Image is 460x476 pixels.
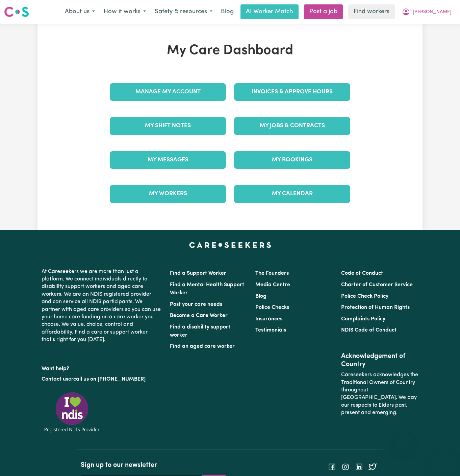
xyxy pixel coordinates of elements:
p: or [42,373,162,386]
a: Find a Mental Health Support Worker [170,282,244,296]
a: Find an aged care worker [170,344,235,349]
h2: Acknowledgement of Country [341,352,418,368]
a: Blog [217,4,238,19]
a: Find a Support Worker [170,271,226,276]
img: Careseekers logo [4,6,29,18]
a: NDIS Code of Conduct [341,327,397,333]
a: My Workers [110,185,226,203]
a: Contact us [42,377,68,382]
a: Follow Careseekers on Instagram [341,464,350,470]
a: Become a Care Worker [170,313,228,318]
p: Careseekers acknowledges the Traditional Owners of Country throughout [GEOGRAPHIC_DATA]. We pay o... [341,368,418,419]
a: Insurances [255,316,282,322]
h1: My Care Dashboard [106,43,354,59]
a: Careseekers logo [4,4,29,20]
a: Media Centre [255,282,290,288]
a: Post your care needs [170,302,222,307]
a: Charter of Customer Service [341,282,413,288]
a: My Jobs & Contracts [234,117,350,135]
img: Registered NDIS provider [42,391,102,433]
button: How it works [99,5,150,19]
a: The Founders [255,271,289,276]
a: Police Check Policy [341,294,388,299]
a: Code of Conduct [341,271,383,276]
a: Follow Careseekers on Twitter [368,464,377,470]
a: Invoices & Approve Hours [234,83,350,101]
a: call us on [PHONE_NUMBER] [73,377,146,382]
a: Follow Careseekers on Facebook [328,464,336,470]
h2: Sign up to our newsletter [81,461,226,469]
a: Careseekers home page [189,242,271,248]
a: My Calendar [234,185,350,203]
p: Want help? [42,362,162,372]
a: Follow Careseekers on LinkedIn [355,464,363,470]
a: Find a disability support worker [170,324,230,338]
a: My Bookings [234,151,350,169]
a: AI Worker Match [240,4,299,19]
a: Complaints Policy [341,316,385,322]
a: Find workers [348,4,395,19]
a: My Messages [110,151,226,169]
button: Safety & resources [150,5,217,19]
a: My Shift Notes [110,117,226,135]
a: Testimonials [255,327,286,333]
iframe: Close message [397,433,410,446]
p: At Careseekers we are more than just a platform. We connect individuals directly to disability su... [42,265,162,346]
button: My Account [398,5,456,19]
a: Protection of Human Rights [341,305,410,310]
a: Police Checks [255,305,289,310]
span: [PERSON_NAME] [413,8,452,16]
button: About us [60,5,99,19]
a: Blog [255,294,266,299]
a: Post a job [304,4,343,19]
iframe: Button to launch messaging window [433,449,455,471]
a: Manage My Account [110,83,226,101]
